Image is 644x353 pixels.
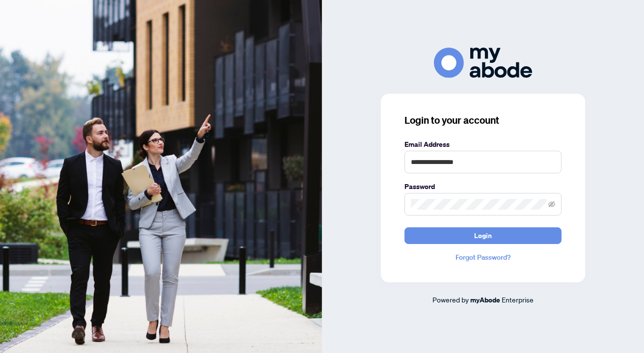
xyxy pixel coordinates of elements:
span: Powered by [432,295,469,304]
label: Email Address [404,139,562,150]
img: ma-logo [434,48,532,78]
a: myAbode [470,295,500,305]
label: Password [404,181,562,192]
a: Forgot Password? [404,252,562,263]
span: eye-invisible [548,201,555,208]
h3: Login to your account [404,113,562,127]
span: Login [474,228,492,244]
span: Enterprise [502,295,534,304]
button: Login [404,227,562,244]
